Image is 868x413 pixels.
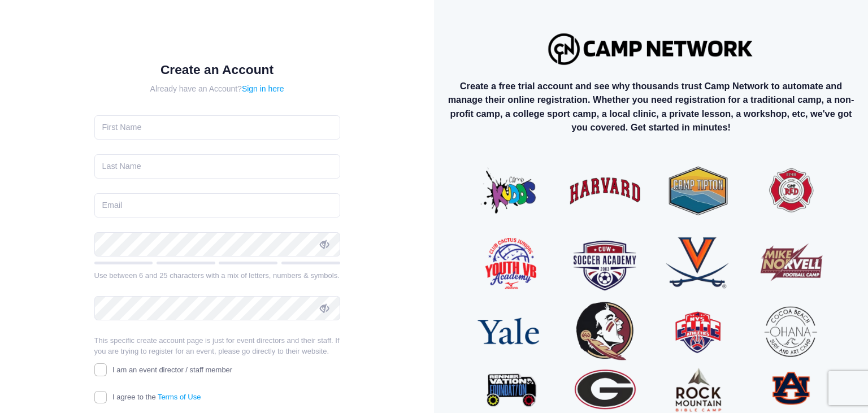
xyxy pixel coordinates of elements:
div: Already have an Account? [94,83,340,95]
input: I am an event director / staff member [94,363,107,376]
img: Logo [543,28,759,70]
span: I agree to the [112,393,201,401]
p: This specific create account page is just for event directors and their staff. If you are trying ... [94,335,340,357]
span: I am an event director / staff member [112,366,232,374]
h1: Create an Account [94,62,340,77]
input: First Name [94,115,340,140]
p: Create a free trial account and see why thousands trust Camp Network to automate and manage their... [443,79,859,134]
input: I agree to theTerms of Use [94,391,107,404]
input: Email [94,193,340,218]
a: Terms of Use [158,393,201,401]
input: Last Name [94,154,340,179]
div: Use between 6 and 25 characters with a mix of letters, numbers & symbols. [94,270,340,281]
a: Sign in here [242,84,284,93]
